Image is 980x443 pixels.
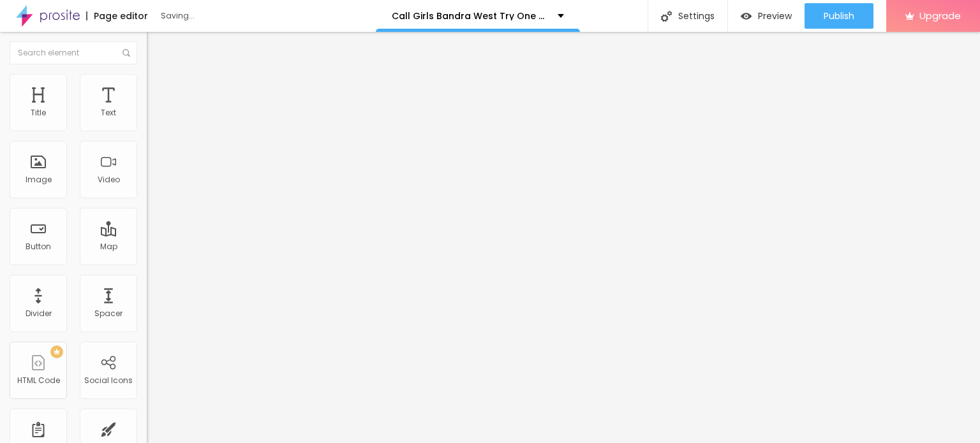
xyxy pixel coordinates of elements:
[86,11,148,20] div: Page editor
[824,11,854,21] span: Publish
[84,376,133,385] div: Social Icons
[101,108,116,117] div: Text
[728,3,805,29] button: Preview
[100,242,117,251] div: Map
[17,376,60,385] div: HTML Code
[26,242,51,251] div: Button
[919,10,961,21] span: Upgrade
[661,11,672,22] img: Icone
[26,175,52,184] div: Image
[26,309,52,318] div: Divider
[31,108,46,117] div: Title
[758,11,792,21] span: Preview
[98,175,120,184] div: Video
[94,309,122,318] div: Spacer
[161,12,308,20] div: Saving...
[805,3,873,29] button: Publish
[741,11,752,22] img: view-1.svg
[10,41,137,64] input: Search element
[392,11,548,20] p: Call Girls Bandra West Try One Of The our Best Russian Mumbai Escorts
[147,32,980,443] iframe: Editor
[122,49,130,57] img: Icone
